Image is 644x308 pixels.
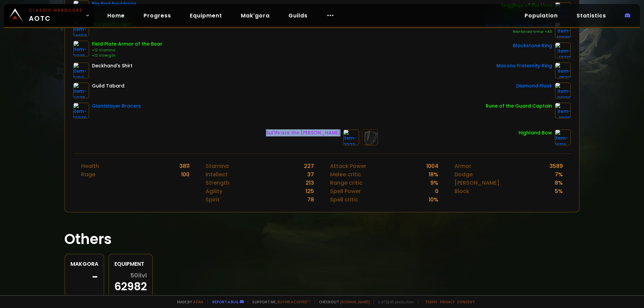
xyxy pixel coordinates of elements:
div: Agility [206,187,222,195]
img: item-9533 [555,62,571,78]
div: 0 [435,187,438,195]
span: AOTC [29,7,83,23]
div: 100 [181,170,190,179]
div: 1004 [426,162,438,170]
img: item-9372 [343,129,359,145]
div: Giantslayer Bracers [92,103,141,110]
img: item-13076 [73,103,89,119]
div: Guild Tabard [92,82,124,89]
a: Report a bug [212,299,238,304]
span: 50 ilvl [130,272,147,279]
div: 3811 [179,162,190,170]
a: Home [102,9,130,22]
div: 78 [307,195,314,204]
div: 37 [307,170,314,179]
a: Equipment [184,9,227,22]
img: item-10846 [555,22,571,38]
a: Progress [138,9,176,22]
a: Population [519,9,563,22]
div: Range critic [330,179,363,187]
span: Support me, [248,299,311,304]
div: [PERSON_NAME] [454,179,499,187]
div: Masons Fraternity Ring [496,62,552,69]
div: 3589 [549,162,563,170]
div: 5 % [555,187,563,195]
span: Checkout [315,299,370,304]
div: Melee critic [330,170,361,179]
div: Blackstone Ring [513,42,552,49]
a: Terms [425,299,437,304]
img: item-5976 [73,82,89,99]
div: Diamond Flask [516,82,552,89]
img: item-19120 [555,103,571,119]
div: 227 [304,162,314,170]
div: Equipment [114,260,147,268]
span: v. d752d5 - production [374,299,414,304]
div: Strength [206,179,229,187]
div: 18 % [429,170,438,179]
img: item-9286 [73,41,89,57]
a: Guilds [283,9,313,22]
div: 213 [306,179,314,187]
a: Equipment50ilvl62982 [108,254,153,298]
div: Sul'thraze the [PERSON_NAME] [266,129,340,136]
div: Deckhand's Shirt [92,62,132,69]
div: 10 % [429,195,438,204]
div: 7 % [555,170,563,179]
div: Intellect [206,170,228,179]
h1: Others [64,229,580,250]
div: Rune of the Guard Captain [486,103,552,110]
div: Health [81,162,99,170]
img: item-19114 [555,129,571,145]
div: 9 % [430,179,438,187]
div: Field Plate Armor of the Bear [92,41,162,48]
a: [DOMAIN_NAME] [340,299,370,304]
div: - [70,272,98,282]
a: Buy me a coffee [277,299,311,304]
div: Spell critic [330,195,358,204]
div: Dodge [454,170,473,179]
img: item-20130 [555,82,571,99]
a: Makgora- [64,254,104,298]
div: Reinforced Armor +40 [485,29,552,35]
a: Classic HardcoreAOTC [4,4,94,27]
div: Big Bad Pauldrons [92,0,137,7]
div: Stamina [206,162,229,170]
div: +12 Stamina [92,48,162,53]
div: Spell Power [330,187,361,195]
img: item-5107 [73,62,89,78]
div: Spirit [206,195,220,204]
img: item-14656 [73,20,89,37]
a: a fan [193,299,203,304]
div: Block [454,187,469,195]
div: 8 % [555,179,563,187]
div: Armor [454,162,471,170]
div: Leggings of the Ursa [501,2,552,9]
div: 62982 [114,272,147,292]
div: Highland Bow [519,129,552,136]
a: Consent [457,299,475,304]
img: item-17713 [555,42,571,58]
a: Mak'gora [235,9,275,22]
div: Makgora [70,260,98,268]
a: Statistics [571,9,611,22]
div: +12 Strength [92,53,162,58]
div: Rage [81,170,95,179]
div: 125 [306,187,314,195]
small: Classic Hardcore [29,7,83,13]
div: Attack Power [330,162,366,170]
span: Made by [173,299,203,304]
a: Privacy [440,299,454,304]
